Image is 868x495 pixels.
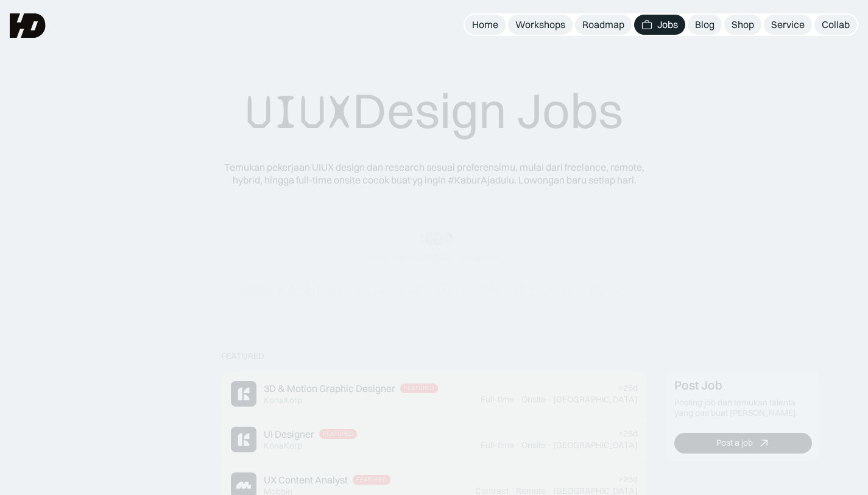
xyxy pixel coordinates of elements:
[732,18,754,31] div: Shop
[688,15,722,35] a: Blog
[771,18,805,31] div: Service
[369,251,499,263] div: Dipercaya oleh designers
[618,383,638,393] div: >25d
[221,371,647,417] a: Job Image3D & Motion Graphic DesignerFeaturedKonaKorp>25dFull-time·Onsite·[GEOGRAPHIC_DATA]
[245,81,623,141] div: Design Jobs
[822,18,850,31] div: Collab
[481,440,514,450] div: Full-time
[764,15,812,35] a: Service
[553,440,638,450] div: [GEOGRAPHIC_DATA]
[618,429,638,439] div: >25d
[618,474,638,485] div: >25d
[634,15,685,35] a: Jobs
[231,381,256,407] img: Job Image
[695,18,715,31] div: Blog
[404,385,434,393] div: Featured
[231,427,256,452] img: Job Image
[657,18,678,31] div: Jobs
[264,395,302,405] div: KonaKorp
[221,351,264,361] div: Featured
[434,251,456,263] span: 50k+
[245,83,353,141] span: UIUX
[472,18,498,31] div: Home
[547,440,552,450] div: ·
[575,15,632,35] a: Roadmap
[515,440,520,450] div: ·
[553,394,638,405] div: [GEOGRAPHIC_DATA]
[674,378,722,393] div: Post Job
[521,394,546,405] div: Onsite
[215,161,654,187] div: Temukan pekerjaan UIUX design dan research sesuai preferensimu, mulai dari freelance, remote, hyb...
[515,18,565,31] div: Workshops
[481,394,514,405] div: Full-time
[814,15,857,35] a: Collab
[547,394,552,405] div: ·
[674,397,812,418] div: Posting job dan temukan talenta yang pas buat [PERSON_NAME].
[508,15,573,35] a: Workshops
[323,431,353,438] div: Featured
[716,438,752,449] div: Post a job
[264,382,395,395] div: 3D & Motion Graphic Designer
[356,477,387,484] div: Featured
[521,440,546,450] div: Onsite
[724,15,761,35] a: Shop
[264,474,348,486] div: UX Content Analyst
[264,441,302,451] div: KonaKorp
[515,394,520,405] div: ·
[264,428,314,441] div: UI Designer
[465,15,506,35] a: Home
[582,18,624,31] div: Roadmap
[221,417,647,463] a: Job ImageUI DesignerFeaturedKonaKorp>25dFull-time·Onsite·[GEOGRAPHIC_DATA]
[674,433,812,454] a: Post a job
